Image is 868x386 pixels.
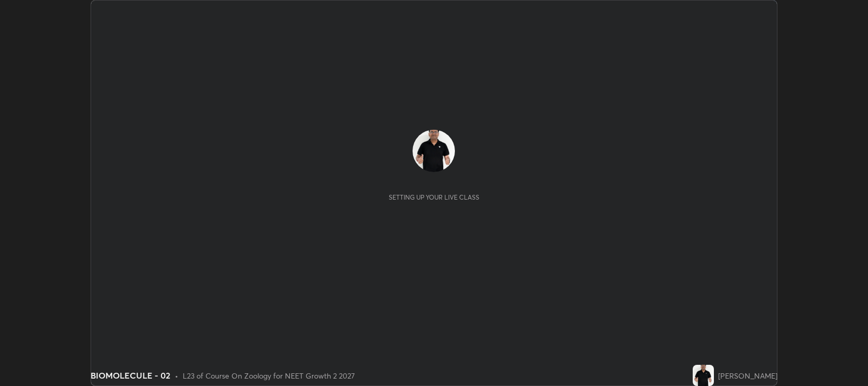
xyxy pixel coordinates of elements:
img: 0f3390f70cd44b008778aac013c3f139.jpg [693,365,714,386]
div: • [175,370,178,381]
div: Setting up your live class [389,193,479,201]
div: L23 of Course On Zoology for NEET Growth 2 2027 [183,370,355,381]
img: 0f3390f70cd44b008778aac013c3f139.jpg [413,130,455,172]
div: BIOMOLECULE - 02 [91,369,171,382]
div: [PERSON_NAME] [718,370,777,381]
